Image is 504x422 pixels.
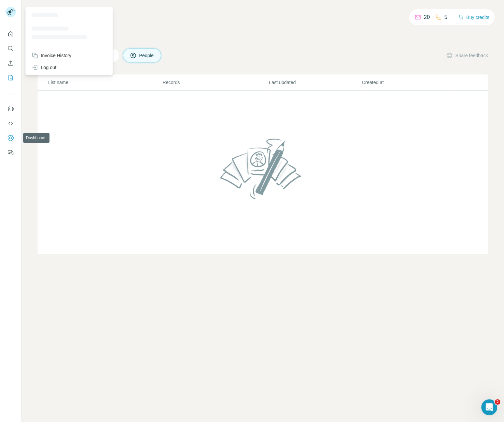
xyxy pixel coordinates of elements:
button: Search [5,43,16,54]
img: No lists found [218,133,308,204]
button: My lists [5,72,16,84]
p: 20 [424,13,430,21]
p: List name [48,79,162,86]
button: Share feedback [446,52,488,59]
button: Quick start [5,28,16,40]
p: 5 [445,13,448,21]
p: Records [162,79,268,86]
p: Last updated [269,79,361,86]
button: Enrich CSV [5,57,16,69]
iframe: Intercom live chat [481,399,497,415]
div: Log out [32,64,56,71]
span: People [139,52,154,59]
span: 2 [495,399,500,405]
button: Dashboard [5,132,16,144]
p: Created at [362,79,454,86]
button: Buy credits [458,13,489,22]
div: Invoice History [32,52,71,59]
button: Feedback [5,147,16,158]
button: Use Surfe API [5,117,16,129]
button: Use Surfe on LinkedIn [5,103,16,115]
